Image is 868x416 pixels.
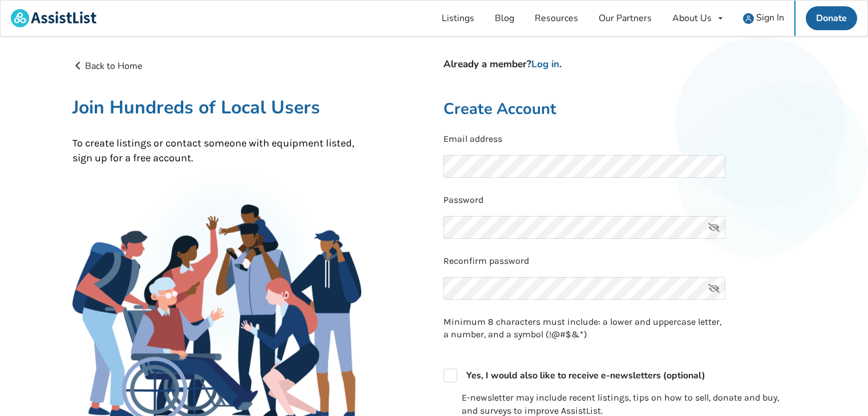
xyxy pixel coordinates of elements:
a: Resources [524,1,588,36]
p: Password [443,194,796,207]
img: user icon [743,13,754,24]
h1: Join Hundreds of Local Users [72,96,362,119]
p: Email address [443,133,796,146]
p: Reconfirm password [443,255,796,268]
p: To create listings or contact someone with equipment listed, sign up for a free account. [72,136,362,165]
strong: Yes, I would also like to receive e-newsletters (optional) [466,369,705,382]
span: Sign In [756,11,784,24]
img: assistlist-logo [11,9,96,27]
a: Back to Home [72,60,143,72]
a: Listings [431,1,485,36]
a: Our Partners [588,1,662,36]
a: Blog [485,1,524,36]
a: user icon Sign In [733,1,794,36]
div: About Us [672,14,712,23]
p: Minimum 8 characters must include: a lower and uppercase letter, a number, and a symbol (!@#$&*) [443,316,725,342]
a: Log in [531,58,559,71]
h4: Already a member? . [443,58,796,71]
h2: Create Account [443,99,796,119]
a: Donate [806,6,857,30]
